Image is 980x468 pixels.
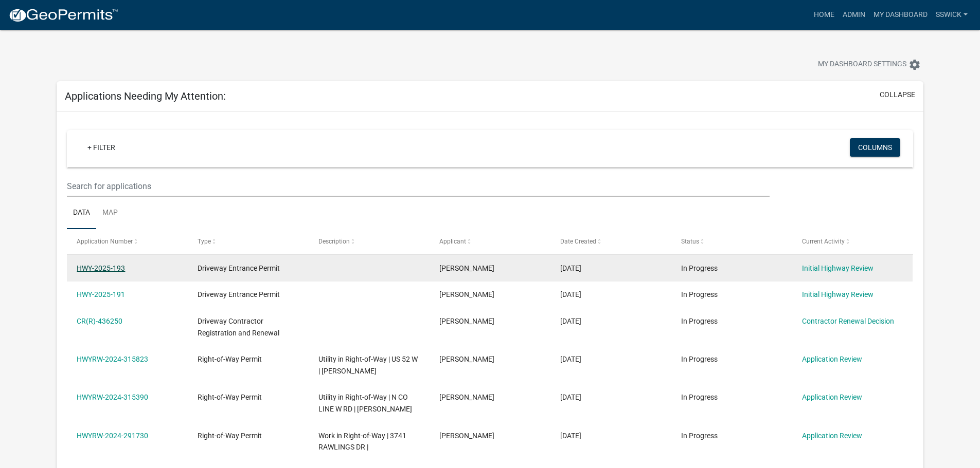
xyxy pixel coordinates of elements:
i: settings [908,59,921,71]
input: Search for applications [67,176,769,197]
span: Application Number [77,238,133,245]
a: Initial Highway Review [802,264,874,272]
span: 06/16/2025 [560,317,581,325]
span: In Progress [681,355,718,363]
a: sswick [932,5,972,25]
span: My Dashboard Settings [818,59,906,71]
span: 08/20/2025 [560,264,581,272]
datatable-header-cell: Date Created [550,229,671,254]
span: In Progress [681,317,718,325]
span: Utility in Right-of-Way | US 52 W | Dylan Garrison [318,355,418,375]
datatable-header-cell: Application Number [67,229,188,254]
a: Home [810,5,839,25]
span: Shane Weist [439,264,494,272]
datatable-header-cell: Type [188,229,309,254]
span: In Progress [681,264,718,272]
a: + Filter [79,138,123,157]
a: Contractor Renewal Decision [802,317,894,325]
a: Admin [839,5,869,25]
button: Columns [850,138,900,157]
span: 08/18/2025 [560,290,581,298]
datatable-header-cell: Current Activity [792,229,913,254]
a: My Dashboard [869,5,932,25]
a: HWY-2025-191 [77,290,125,298]
a: HWYRW-2024-291730 [77,432,148,440]
span: Right-of-Way Permit [198,432,262,440]
a: Data [67,197,96,230]
span: Type [198,238,211,245]
span: Dylan Garrison [439,393,494,401]
a: CR(R)-436250 [77,317,122,325]
a: Map [96,197,124,230]
datatable-header-cell: Status [671,229,792,254]
span: Current Activity [802,238,845,245]
a: Application Review [802,432,862,440]
a: Application Review [802,355,862,363]
span: Applicant [439,238,466,245]
span: Status [681,238,699,245]
a: HWY-2025-193 [77,264,125,272]
span: Driveway Entrance Permit [198,264,280,272]
span: 09/24/2024 [560,393,581,401]
span: Date Created [560,238,596,245]
a: HWYRW-2024-315823 [77,355,148,363]
datatable-header-cell: Description [309,229,430,254]
h5: Applications Needing My Attention: [65,90,226,102]
button: My Dashboard Settingssettings [810,54,929,74]
span: Driveway Entrance Permit [198,290,280,298]
span: Utility in Right-of-Way | N CO LINE W RD | Dylan Garrison [318,393,412,413]
datatable-header-cell: Applicant [430,229,550,254]
span: In Progress [681,290,718,298]
span: Megan Toth [439,432,494,440]
a: Initial Highway Review [802,290,874,298]
span: 09/24/2024 [560,355,581,363]
span: In Progress [681,432,718,440]
a: Application Review [802,393,862,401]
span: 07/30/2024 [560,432,581,440]
a: HWYRW-2024-315390 [77,393,148,401]
span: Right-of-Way Permit [198,355,262,363]
span: Driveway Contractor Registration and Renewal [198,317,279,337]
span: Anthony Hardebeck [439,317,494,325]
span: Right-of-Way Permit [198,393,262,401]
span: Jennifer DeLong [439,290,494,298]
span: Description [318,238,350,245]
span: Dylan Garrison [439,355,494,363]
span: In Progress [681,393,718,401]
button: collapse [880,89,915,100]
span: Work in Right-of-Way | 3741 RAWLINGS DR | [318,432,406,452]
